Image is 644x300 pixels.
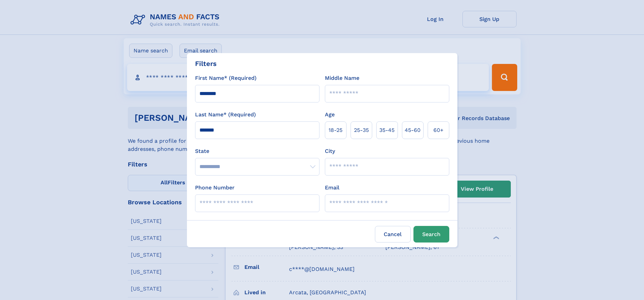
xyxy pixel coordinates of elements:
[433,126,444,134] span: 60+
[405,126,421,134] span: 45‑60
[325,111,335,119] label: Age
[325,184,339,192] label: Email
[329,126,342,134] span: 18‑25
[195,111,256,119] label: Last Name* (Required)
[413,226,449,243] button: Search
[375,226,411,243] label: Cancel
[379,126,395,134] span: 35‑45
[354,126,369,134] span: 25‑35
[195,59,217,69] div: Filters
[325,74,359,82] label: Middle Name
[195,184,235,192] label: Phone Number
[195,147,319,155] label: State
[195,74,257,82] label: First Name* (Required)
[325,147,335,155] label: City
